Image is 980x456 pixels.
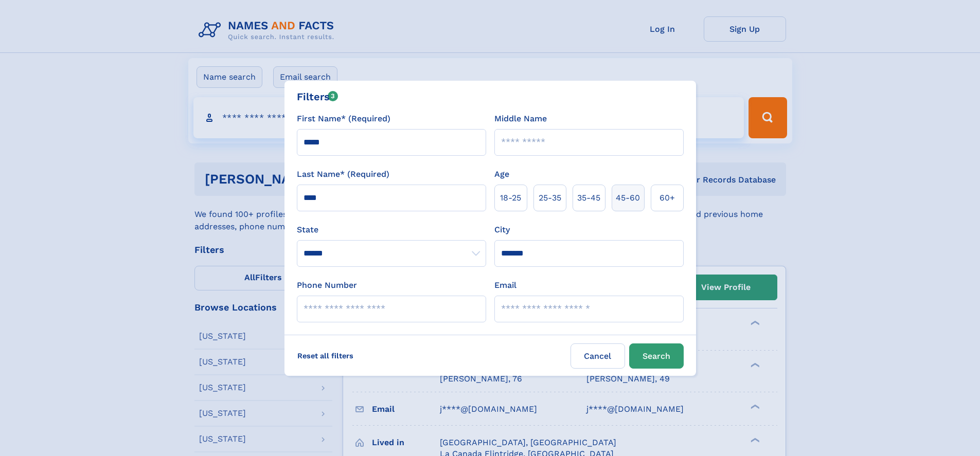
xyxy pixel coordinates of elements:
label: City [494,224,510,236]
span: 25‑35 [539,192,561,204]
label: Phone Number [297,279,357,291]
button: Search [629,343,684,369]
span: 18‑25 [500,192,521,204]
label: Age [494,168,509,180]
span: 45‑60 [616,192,640,204]
span: 35‑45 [577,192,600,204]
label: First Name* (Required) [297,113,390,125]
div: Filters [297,89,338,104]
label: State [297,224,486,236]
span: 60+ [660,192,675,204]
label: Reset all filters [291,343,360,368]
label: Cancel [571,343,625,369]
label: Last Name* (Required) [297,168,389,180]
label: Email [494,279,516,291]
label: Middle Name [494,113,547,125]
